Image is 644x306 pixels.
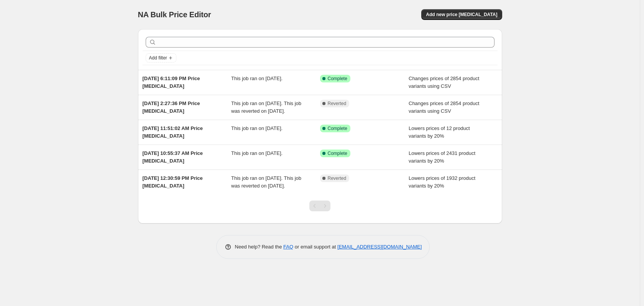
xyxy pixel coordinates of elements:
span: Add filter [149,55,167,61]
a: FAQ [283,244,293,250]
span: Complete [328,150,347,156]
span: Complete [328,125,347,132]
span: Changes prices of 2854 product variants using CSV [409,100,479,114]
span: or email support at [293,244,337,250]
span: Reverted [328,100,347,107]
span: [DATE] 12:30:59 PM Price [MEDICAL_DATA] [143,175,203,189]
span: Changes prices of 2854 product variants using CSV [409,76,479,89]
button: Add new price [MEDICAL_DATA] [421,9,502,20]
span: This job ran on [DATE]. This job was reverted on [DATE]. [231,100,301,114]
span: This job ran on [DATE]. [231,150,283,156]
span: NA Bulk Price Editor [138,10,211,19]
span: Add new price [MEDICAL_DATA] [426,12,497,18]
span: This job ran on [DATE]. [231,76,283,81]
span: This job ran on [DATE]. This job was reverted on [DATE]. [231,175,301,189]
span: Lowers prices of 12 product variants by 20% [409,125,470,139]
span: [DATE] 6:11:09 PM Price [MEDICAL_DATA] [143,76,200,89]
nav: Pagination [309,201,330,211]
span: Need help? Read the [235,244,284,250]
span: [DATE] 2:27:36 PM Price [MEDICAL_DATA] [143,100,200,114]
span: Lowers prices of 1932 product variants by 20% [409,175,475,189]
span: [DATE] 10:55:37 AM Price [MEDICAL_DATA] [143,150,203,164]
span: Complete [328,76,347,82]
span: [DATE] 11:51:02 AM Price [MEDICAL_DATA] [143,125,203,139]
span: This job ran on [DATE]. [231,125,283,131]
span: Reverted [328,175,347,181]
span: Lowers prices of 2431 product variants by 20% [409,150,475,164]
button: Add filter [146,53,176,63]
a: [EMAIL_ADDRESS][DOMAIN_NAME] [337,244,422,250]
